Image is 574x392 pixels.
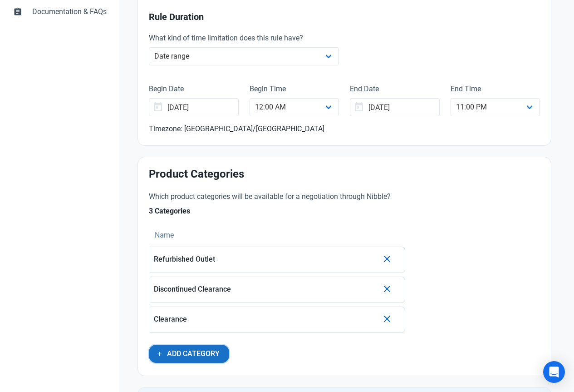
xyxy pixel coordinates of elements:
span: Name [155,230,174,241]
input: Choose Date [350,98,439,116]
h5: 3 Categories [149,206,406,224]
p: Discontinued Clearance [154,285,378,293]
p: Refurbished Outlet [154,255,378,263]
span: assignment [13,6,22,15]
label: Which product categories will be available for a negotiation through Nibble? [149,191,406,202]
span: Add Category [167,348,220,359]
a: assignmentDocumentation & FAQs [7,1,112,23]
label: Begin Date [149,84,238,94]
label: End Time [451,84,540,94]
label: Begin Time [250,84,339,94]
h3: Rule Duration [149,12,540,22]
input: Choose Date [149,98,238,116]
label: End Date [350,84,439,94]
div: Open Intercom Messenger [543,361,565,383]
h2: Product Categories [149,168,540,180]
button: Add Category [149,345,229,363]
p: Clearance [154,315,378,323]
div: Timezone: [GEOGRAPHIC_DATA]/[GEOGRAPHIC_DATA] [149,124,540,134]
span: Documentation & FAQs [32,6,107,17]
label: What kind of time limitation does this rule have? [149,33,339,44]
